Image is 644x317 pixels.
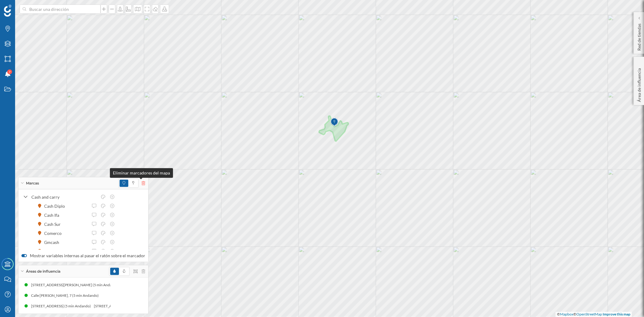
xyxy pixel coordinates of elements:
[331,116,338,128] img: Marker
[31,293,102,299] div: Calle [PERSON_NAME], 7 (5 min Andando)
[44,239,62,245] div: Gmcash
[26,269,60,274] span: Áreas de influencia
[560,312,573,316] a: Mapbox
[44,230,65,236] div: Comerco
[9,69,11,75] span: 7
[44,248,71,255] div: Gros Mercat
[44,212,62,218] div: Cash Ifa
[636,66,642,102] p: Área de influencia
[44,203,68,209] div: Cash Diplo
[576,312,602,316] a: OpenStreetMap
[21,253,145,259] label: Mostrar variables internas al pasar el ratón sobre el marcador
[90,303,153,309] div: [STREET_ADDRESS] (5 min Andando)
[12,4,34,10] span: Soporte
[556,312,632,317] div: © ©
[27,303,90,309] div: [STREET_ADDRESS] (5 min Andando)
[31,194,97,200] div: Cash and carry
[4,5,11,17] img: Geoblink Logo
[603,312,630,316] a: Improve this map
[44,221,64,227] div: Cash Sur
[636,21,642,51] p: Red de tiendas
[26,181,39,186] span: Marcas
[31,282,122,288] div: [STREET_ADDRESS][PERSON_NAME] (5 min Andando)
